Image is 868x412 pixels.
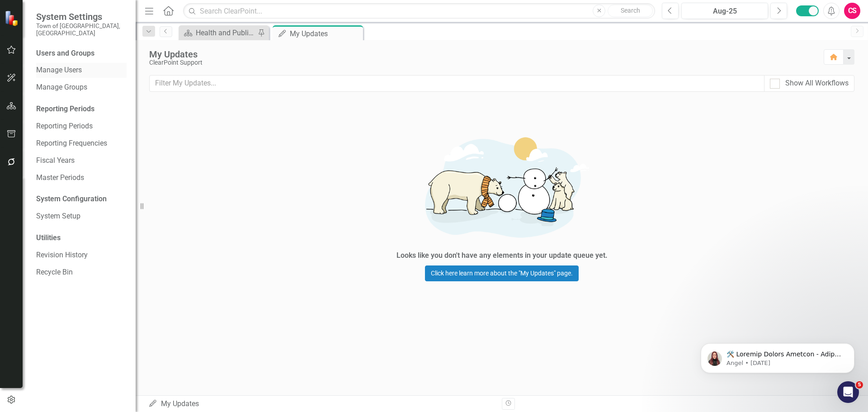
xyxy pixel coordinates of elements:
[621,7,640,14] span: Search
[183,3,655,19] input: Search ClearPoint...
[608,5,653,17] button: Search
[5,10,20,26] img: ClearPoint Strategy
[844,3,860,19] button: CS
[785,78,849,89] div: Show All Workflows
[681,3,768,19] button: Aug-25
[36,11,127,22] span: System Settings
[149,75,764,92] input: Filter My Updates...
[36,65,127,76] a: Manage Users
[36,22,127,37] small: Town of [GEOGRAPHIC_DATA], [GEOGRAPHIC_DATA]
[366,125,637,249] img: Getting started
[196,27,255,38] div: Health and Public Safety
[149,49,815,59] div: My Updates
[36,156,127,166] a: Fiscal Years
[36,48,127,59] div: Users and Groups
[181,27,255,38] a: Health and Public Safety
[36,233,127,243] div: Utilities
[36,121,127,132] a: Reporting Periods
[36,82,127,93] a: Manage Groups
[148,399,495,409] div: My Updates
[687,324,868,388] iframe: Intercom notifications message
[36,173,127,183] a: Master Periods
[36,250,127,260] a: Revision History
[396,251,608,261] div: Looks like you don't have any elements in your update queue yet.
[36,267,127,278] a: Recycle Bin
[36,211,127,222] a: System Setup
[837,381,859,403] iframe: Intercom live chat
[425,265,579,281] a: Click here learn more about the "My Updates" page.
[856,381,863,388] span: 5
[290,28,361,39] div: My Updates
[36,138,127,149] a: Reporting Frequencies
[36,104,127,114] div: Reporting Periods
[149,59,815,66] div: ClearPoint Support
[36,194,127,204] div: System Configuration
[684,6,765,17] div: Aug-25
